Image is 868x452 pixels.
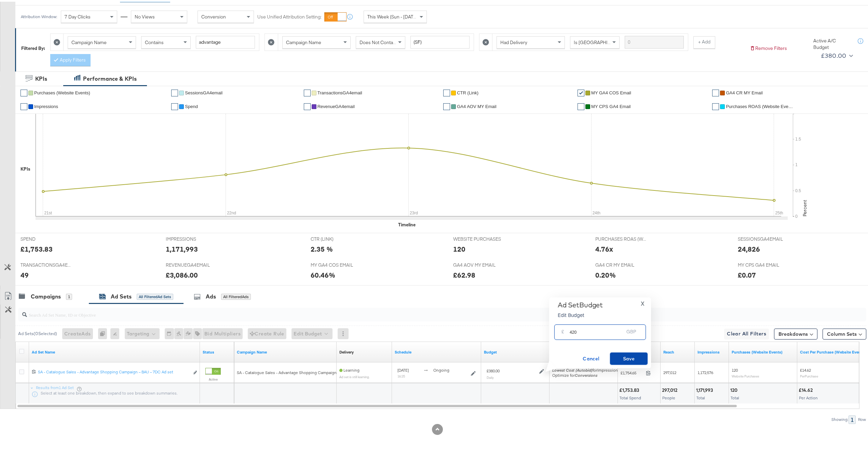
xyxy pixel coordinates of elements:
input: Enter your budget [570,320,624,335]
div: £380.00 [487,367,500,372]
button: Column Sets [823,327,866,338]
sub: Daily [487,374,494,378]
div: All Filtered Ads [221,292,251,298]
span: Total Spend [620,394,641,399]
span: Impressions [34,102,58,107]
span: GA4 CR MY EMAIL [595,260,647,267]
em: Lowest Cost (Autobid) [552,366,593,371]
span: [DATE] [397,366,409,371]
div: KPIs [21,164,30,171]
span: SPEND [21,234,72,241]
div: 120 [730,385,740,392]
span: Campaign Name [71,38,107,44]
a: Reflects the ability of your Ad Set to achieve delivery based on ad states, schedule and budget. [339,348,354,353]
span: No Views [135,12,155,18]
div: 2.35 % [311,242,333,252]
div: Showing: [831,415,849,420]
span: RevenueGA4email [317,102,355,107]
span: Purchases ROAS (Website Events) [726,102,794,107]
div: £1,753.83 [21,242,53,252]
span: £1,754.65 [621,369,643,374]
div: £ [559,325,567,338]
label: Active [205,375,221,380]
a: The number of times your ad was served. On mobile apps an ad is counted as served the first time ... [697,348,726,353]
span: 120 [732,366,738,371]
span: GA4 CR MY Email [726,89,762,94]
span: TransactionsGA4email [317,89,362,94]
a: The number of times a purchase was made tracked by your Custom Audience pixel on your website aft... [732,348,795,353]
a: ✔ [712,88,719,95]
div: £380.00 [821,49,846,59]
div: Attribution Window: [21,13,57,17]
div: 1,171,993 [166,242,198,252]
span: Conversion [201,12,226,18]
div: Performance & KPIs [83,73,137,81]
div: 1 [66,292,72,298]
span: Purchases (Website Events) [34,89,90,94]
input: Enter a search term [625,34,684,47]
span: TRANSACTIONSGA4EMAIL [21,260,72,267]
div: 49 [21,268,29,278]
div: 297,012 [662,385,679,392]
span: Had Delivery [500,38,527,44]
span: Total [731,394,739,399]
div: GBP [624,325,639,338]
a: ✔ [443,102,450,108]
div: 120 [453,242,465,252]
div: Active A/C Budget [813,36,851,49]
button: Cancel [572,351,610,363]
input: Search Ad Set Name, ID or Objective [27,304,787,317]
span: Save [613,353,645,361]
span: MY CPS GA4 Email [591,102,630,107]
a: ✔ [21,102,27,108]
a: Your Ad Set name. [32,348,197,353]
span: IMPRESSIONS [166,234,217,241]
a: Your campaign name. [237,348,334,353]
div: Row [858,415,866,420]
span: Cancel [575,353,607,361]
div: Ad Set Budget [558,299,603,307]
a: Shows the current state of your Ad Set. [203,348,231,353]
div: SA - Catalogue Sales - Advantage Shopping Campaign – BAU – 7DC Ad set [38,368,189,373]
span: SA - Catalogue Sales - Advantage Shopping Campaign – BAU – 7DC [237,368,360,373]
sub: 16:25 [397,372,405,376]
button: X [638,299,647,304]
span: for Impressions [552,366,620,371]
a: The number of people your ad was served to. [663,348,692,353]
span: ongoing [433,366,449,371]
button: Save [610,351,648,363]
span: People [662,394,675,399]
span: Does Not Contain [360,38,397,44]
div: £3,086.00 [166,268,198,278]
span: Clear All Filters [727,328,766,336]
span: Spend [185,102,198,107]
button: Clear All Filters [724,327,769,338]
span: Total [696,394,705,399]
em: Conversions [575,371,597,376]
span: PURCHASES ROAS (WEBSITE EVENTS) [595,234,647,241]
input: Enter a search term [410,34,470,47]
label: Use Unified Attribution Setting: [257,12,322,18]
span: GA4 AOV MY EMAIL [453,260,504,267]
div: Timeline [398,220,416,226]
div: 0 [98,327,110,337]
div: £14.62 [799,385,815,392]
span: 297,012 [663,368,676,373]
span: Campaign Name [286,38,321,44]
span: 1,172,576 [697,368,713,373]
div: Optimize for [552,371,620,376]
a: ✔ [304,88,311,95]
input: Enter a search term [196,34,255,47]
div: 24,826 [738,242,760,252]
a: ✔ [712,102,719,108]
span: Learning [339,366,360,371]
span: MY GA4 COS Email [591,89,631,94]
a: ✔ [578,102,584,108]
div: Filtered By: [21,43,45,50]
text: Percent [802,198,808,215]
a: ✔ [578,88,584,95]
div: £62.98 [453,268,475,278]
button: £380.00 [818,49,854,59]
span: Contains [145,38,164,44]
p: Edit Budget [558,310,603,317]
